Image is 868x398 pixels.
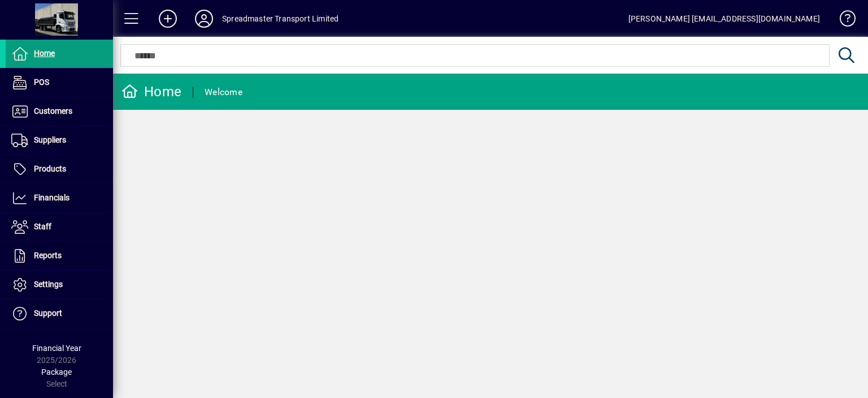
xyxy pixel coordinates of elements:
span: Financial Year [32,344,81,353]
a: Support [6,299,113,328]
div: Welcome [205,83,242,101]
a: Customers [6,97,113,126]
span: Products [34,164,66,173]
span: Package [41,367,72,376]
span: Financials [34,193,70,202]
div: Home [121,83,181,101]
a: Suppliers [6,126,113,155]
a: Knowledge Base [831,2,854,39]
span: Home [34,49,55,58]
a: POS [6,69,113,97]
span: POS [34,78,49,87]
button: Profile [186,8,222,29]
a: Financials [6,184,113,212]
span: Reports [34,251,62,260]
span: Suppliers [34,135,66,144]
span: Settings [34,280,63,289]
div: Spreadmaster Transport Limited [222,10,338,28]
a: Staff [6,213,113,241]
a: Products [6,155,113,183]
div: [PERSON_NAME] [EMAIL_ADDRESS][DOMAIN_NAME] [628,10,820,28]
span: Staff [34,222,51,231]
span: Customers [34,106,72,115]
a: Reports [6,242,113,270]
a: Settings [6,271,113,299]
button: Add [150,8,186,29]
span: Support [34,309,62,318]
